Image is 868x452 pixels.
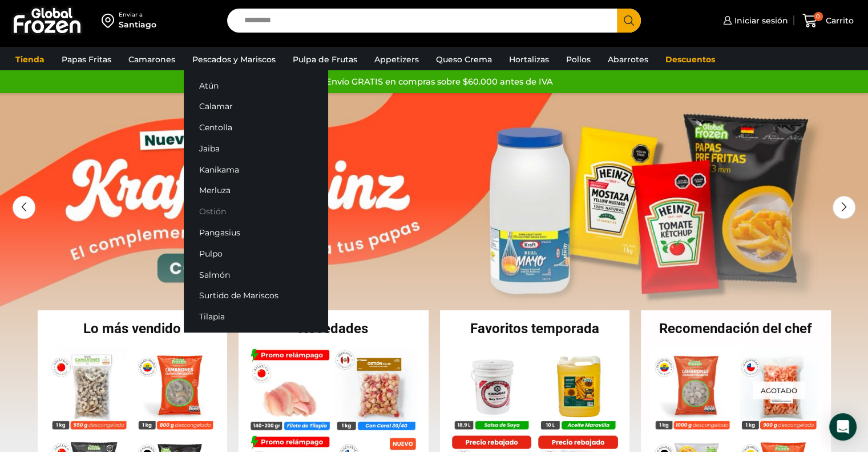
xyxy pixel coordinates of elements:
a: Centolla [184,117,328,138]
a: Salmón [184,264,328,285]
h2: Novedades [239,322,429,335]
a: Abarrotes [602,49,654,70]
a: Pollos [560,49,596,70]
a: Appetizers [369,49,425,70]
a: Pulpo [184,243,328,264]
a: Atún [184,75,328,96]
span: Carrito [823,15,854,26]
img: address-field-icon.svg [102,11,119,30]
div: Open Intercom Messenger [829,413,857,441]
a: Camarones [123,49,181,70]
a: Pangasius [184,222,328,243]
a: Descuentos [660,49,721,70]
p: Agotado [753,381,805,399]
a: Tilapia [184,306,328,327]
span: 0 [814,12,823,21]
h2: Recomendación del chef [641,322,831,335]
span: Iniciar sesión [732,15,788,26]
a: Hortalizas [503,49,555,70]
a: 0 Carrito [800,7,857,34]
div: Previous slide [13,196,35,219]
div: Santiago [119,19,156,30]
h2: Lo más vendido [38,322,228,335]
a: Iniciar sesión [720,9,788,32]
a: Papas Fritas [56,49,117,70]
a: Tienda [10,49,50,70]
a: Surtido de Mariscos [184,285,328,306]
a: Merluza [184,180,328,201]
h2: Favoritos temporada [440,322,630,335]
a: Jaiba [184,138,328,159]
a: Pulpa de Frutas [287,49,363,70]
a: Calamar [184,96,328,117]
a: Queso Crema [430,49,498,70]
div: Next slide [833,196,855,219]
button: Search button [617,9,641,33]
div: Enviar a [119,11,156,19]
a: Ostión [184,201,328,222]
a: Pescados y Mariscos [187,49,281,70]
a: Kanikama [184,159,328,180]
